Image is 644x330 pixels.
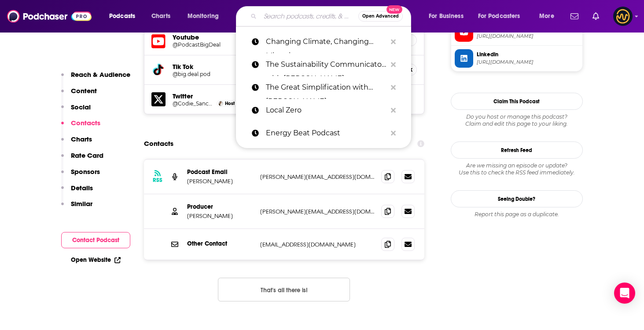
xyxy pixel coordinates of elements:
h3: RSS [153,177,162,184]
button: Social [61,103,91,119]
p: [PERSON_NAME] [187,178,253,185]
h5: Tik Tok [173,62,245,71]
a: Changing Climate, Changing Migration [236,30,411,53]
button: open menu [533,9,565,23]
a: Seeing Double? [451,190,583,207]
span: https://www.linkedin.com/in/codiesanchez [477,59,579,65]
img: Podchaser - Follow, Share and Rate Podcasts [7,8,92,25]
span: Host [225,101,235,106]
button: Open AdvancedNew [358,11,403,22]
button: open menu [423,9,475,23]
a: @Codie_Sanchez [173,100,215,107]
p: [PERSON_NAME] [187,212,253,220]
p: Content [71,87,97,95]
p: Energy Beat Podcast [266,122,386,145]
span: For Podcasters [478,10,520,22]
div: Search podcasts, credits, & more... [244,6,420,26]
a: Charts [146,9,176,23]
p: Charts [71,135,92,143]
button: Details [61,184,93,200]
span: Monitoring [188,10,219,22]
p: Reach & Audience [71,70,130,79]
p: Sponsors [71,167,100,176]
p: The Sustainability Communicator with Mike Hower [266,53,386,76]
p: The Great Simplification with Nate Hagens [266,76,386,99]
h5: Youtube [173,33,245,41]
div: Claim and edit this page to your liking. [451,113,583,127]
button: Reach & Audience [61,70,130,87]
a: Local Zero [236,99,411,122]
span: New [386,5,402,14]
button: Show profile menu [613,7,633,26]
p: Local Zero [266,99,386,122]
a: Show notifications dropdown [567,9,582,24]
a: Open Website [71,256,121,264]
h2: Contacts [144,135,173,152]
span: Charts [151,10,170,22]
button: Rate Card [61,151,103,167]
span: https://www.youtube.com/@PodcastBigDeal [477,33,579,40]
p: Producer [187,203,253,210]
span: For Business [429,10,464,22]
p: Social [71,103,91,111]
img: User Profile [613,7,633,26]
p: Changing Climate, Changing Migration [266,30,386,53]
button: Refresh Feed [451,141,583,159]
input: Search podcasts, credits, & more... [260,9,358,23]
button: open menu [472,9,533,23]
span: Logged in as LowerStreet [613,7,633,26]
a: Show notifications dropdown [589,9,603,24]
div: Open Intercom Messenger [614,283,635,304]
a: @PodcastBigDeal [173,41,245,48]
button: Content [61,87,97,103]
button: Claim This Podcast [451,93,583,110]
p: Details [71,184,93,192]
button: Similar [61,199,92,216]
p: [EMAIL_ADDRESS][DOMAIN_NAME] [260,241,375,248]
a: The Great Simplification with [PERSON_NAME] [236,76,411,99]
h5: Twitter [173,92,245,100]
span: More [539,10,554,22]
p: Podcast Email [187,168,253,176]
button: Contacts [61,119,100,135]
a: YouTube[URL][DOMAIN_NAME] [455,23,579,42]
p: Similar [71,199,92,208]
p: Contacts [71,119,100,127]
span: Podcasts [109,10,135,22]
button: Sponsors [61,167,100,184]
span: Do you host or manage this podcast? [451,113,583,120]
button: open menu [103,9,147,23]
div: Report this page as a duplicate. [451,211,583,218]
a: The Sustainability Communicator with [PERSON_NAME] [236,53,411,76]
p: [PERSON_NAME][EMAIL_ADDRESS][DOMAIN_NAME] [260,208,375,215]
span: Open Advanced [362,14,399,18]
a: @big.deal.pod [173,71,245,77]
p: [PERSON_NAME][EMAIL_ADDRESS][DOMAIN_NAME] [260,173,375,181]
span: Linkedin [477,51,579,58]
button: Charts [61,135,92,151]
a: Energy Beat Podcast [236,122,411,145]
button: open menu [181,9,230,23]
button: Contact Podcast [61,232,130,248]
p: Rate Card [71,151,103,160]
p: Other Contact [187,240,253,247]
a: Linkedin[URL][DOMAIN_NAME] [455,49,579,68]
button: Nothing here. [218,278,350,301]
img: Codie Sanchez [218,101,223,106]
div: Are we missing an episode or update? Use this to check the RSS feed immediately. [451,162,583,176]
